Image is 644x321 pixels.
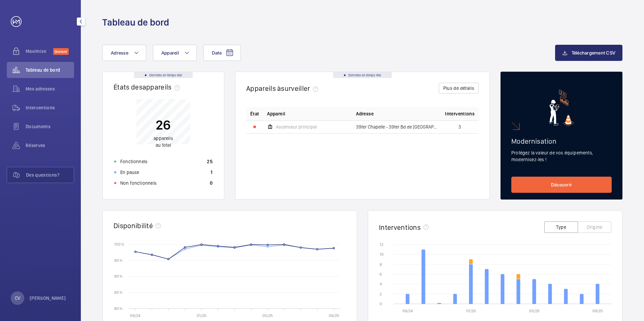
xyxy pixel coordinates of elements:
[154,135,173,148] p: au total
[26,104,74,111] span: Interventions
[120,158,148,165] p: Fonctionnels
[262,313,273,318] text: 05/25
[445,110,475,117] span: Interventions
[578,221,611,233] button: Origine
[250,110,259,117] p: État
[114,290,123,295] text: 85 %
[111,50,128,56] span: Adresse
[380,282,382,286] text: 4
[555,45,623,61] button: Téléchargement CSV
[511,177,612,193] a: Découvrir
[120,180,157,186] p: Non fonctionnels
[267,110,285,117] span: Appareil
[592,309,603,313] text: 09/25
[142,83,183,91] span: appareils
[529,309,540,313] text: 05/25
[276,124,317,129] span: Ascenseur principal
[114,83,183,91] h2: États des
[511,137,612,145] h2: Modernisation
[380,242,383,247] text: 12
[102,16,169,29] h1: Tableau de bord
[511,149,612,163] p: Protégez la valeur de vos équipements, modernisez-les !
[114,258,123,262] text: 95 %
[379,223,421,231] h2: Interventions
[281,84,321,93] span: surveiller
[210,180,213,186] p: 0
[207,158,213,165] p: 25
[380,252,384,257] text: 10
[26,67,74,73] span: Tableau de bord
[356,110,373,117] span: Adresse
[380,292,382,296] text: 2
[120,169,139,176] p: En pause
[197,313,206,318] text: 01/25
[114,274,123,279] text: 90 %
[154,116,173,133] p: 26
[466,309,476,313] text: 01/25
[212,50,222,56] span: Date
[153,45,197,61] button: Appareil
[380,301,382,306] text: 0
[161,50,179,56] span: Appareil
[114,242,124,246] text: 100 %
[572,50,616,56] span: Téléchargement CSV
[30,295,66,301] p: [PERSON_NAME]
[154,136,173,141] span: appareils
[544,221,578,233] button: Type
[26,85,74,92] span: Mes adresses
[114,306,123,311] text: 80 %
[203,45,241,61] button: Date
[356,124,437,129] span: 39ter Chapelle - 39ter Bd de [GEOGRAPHIC_DATA]
[402,309,413,313] text: 09/24
[114,221,153,230] h2: Disponibilité
[329,313,339,318] text: 09/25
[26,48,53,55] span: Maximize
[333,72,392,78] div: Données en temps réel
[26,142,74,149] span: Réserves
[246,84,321,93] h2: Appareils à
[15,295,20,301] p: CV
[380,272,382,277] text: 6
[439,83,479,94] button: Plus de détails
[53,48,69,55] span: Discover
[211,169,213,176] p: 1
[458,124,461,129] span: 3
[26,172,74,178] span: Des questions?
[134,72,193,78] div: Données en temps réel
[26,123,74,130] span: Documents
[102,45,146,61] button: Adresse
[549,90,574,126] img: marketing-card.svg
[380,262,382,267] text: 8
[130,313,140,318] text: 09/24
